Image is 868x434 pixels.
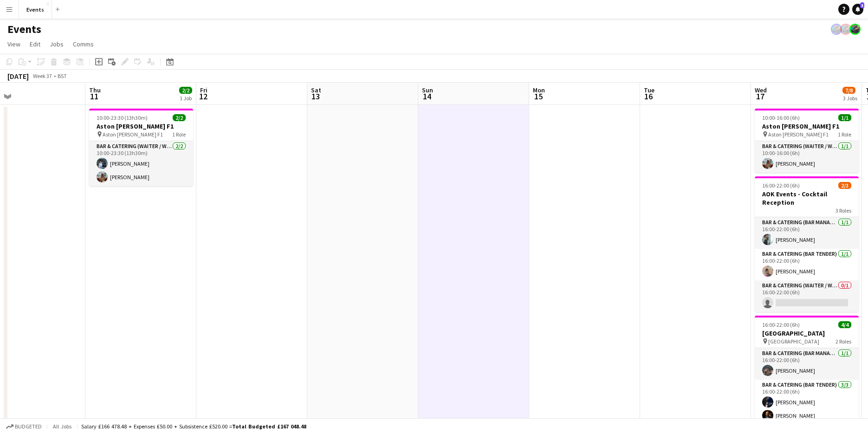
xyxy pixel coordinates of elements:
a: Jobs [46,38,67,50]
span: 3 [860,2,864,8]
app-user-avatar: Dom Roche [849,24,861,35]
span: All jobs [51,423,73,430]
div: BST [58,72,67,79]
div: Salary £166 478.48 + Expenses £50.00 + Subsistence £520.00 = [81,423,306,430]
app-user-avatar: Dom Roche [840,24,851,35]
span: Comms [73,40,94,48]
span: Jobs [50,40,64,48]
a: 3 [852,4,863,15]
span: View [7,40,20,48]
button: Budgeted [5,421,43,432]
a: View [4,38,24,50]
div: [DATE] [7,71,29,81]
span: Total Budgeted £167 048.48 [232,423,306,430]
a: Edit [26,38,44,50]
h1: Events [7,22,41,36]
span: Week 37 [31,72,54,79]
span: Edit [30,40,40,48]
a: Comms [69,38,97,50]
button: Events [19,0,52,19]
app-user-avatar: Dom Roche [831,24,842,35]
span: Budgeted [15,423,42,430]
